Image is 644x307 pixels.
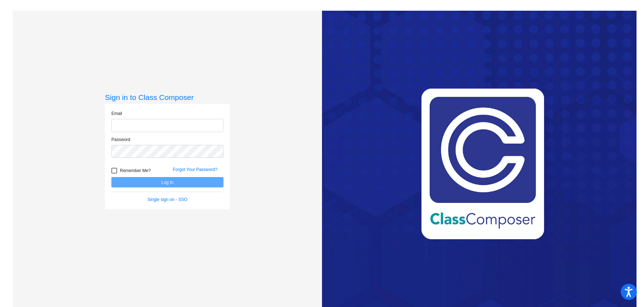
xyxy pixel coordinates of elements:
span: Remember Me? [120,166,151,175]
h3: Sign in to Class Composer [105,93,230,102]
label: Email [111,110,122,117]
a: Single sign on - SSO [147,197,187,202]
button: Log In [111,177,223,187]
label: Password [111,136,130,143]
a: Forgot Your Password? [173,167,217,172]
